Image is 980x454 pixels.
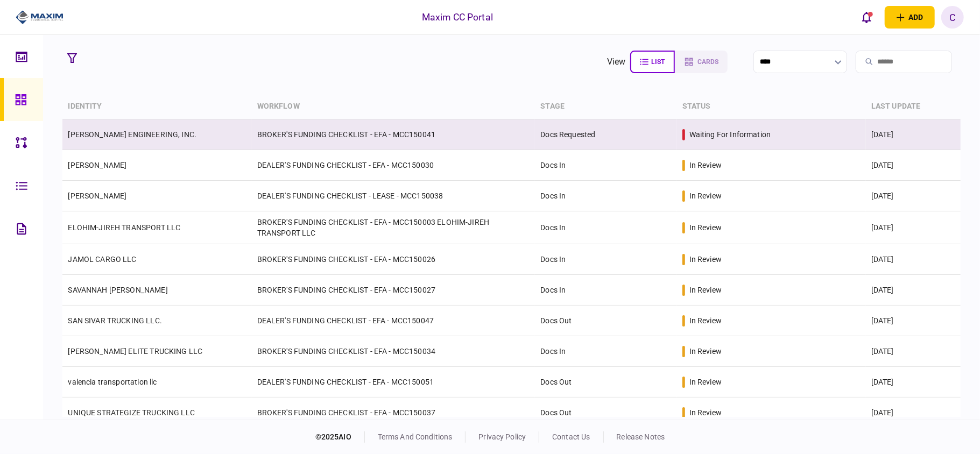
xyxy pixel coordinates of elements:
td: Docs Out [535,306,676,336]
td: Docs Out [535,367,676,398]
td: [DATE] [866,336,961,367]
div: in review [689,160,722,171]
td: Docs In [535,150,676,181]
a: ELOHIM-JIREH TRANSPORT LLC [68,223,180,232]
th: identity [62,94,251,119]
a: terms and conditions [378,432,453,441]
a: release notes [617,432,665,441]
a: SAVANNAH [PERSON_NAME] [68,286,167,294]
td: [DATE] [866,367,961,398]
td: DEALER'S FUNDING CHECKLIST - EFA - MCC150047 [252,306,535,336]
a: [PERSON_NAME] ENGINEERING, INC. [68,130,196,139]
a: JAMOL CARGO LLC [68,255,136,264]
div: in review [689,285,722,295]
td: Docs In [535,336,676,367]
th: stage [535,94,676,119]
td: Docs Requested [535,119,676,150]
td: BROKER'S FUNDING CHECKLIST - EFA - MCC150026 [252,244,535,275]
button: cards [675,51,728,73]
div: in review [689,346,722,357]
span: cards [698,58,719,66]
div: © 2025 AIO [315,431,365,443]
div: in review [689,407,722,418]
a: privacy policy [478,432,526,441]
td: DEALER'S FUNDING CHECKLIST - EFA - MCC150030 [252,150,535,181]
td: BROKER'S FUNDING CHECKLIST - EFA - MCC150037 [252,398,535,428]
div: in review [689,190,722,201]
th: last update [866,94,961,119]
td: DEALER'S FUNDING CHECKLIST - LEASE - MCC150038 [252,181,535,211]
div: waiting for information [689,129,771,140]
div: view [607,55,626,68]
td: [DATE] [866,150,961,181]
button: open adding identity options [885,6,935,29]
td: [DATE] [866,398,961,428]
button: list [630,51,675,73]
a: SAN SIVAR TRUCKING LLC. [68,316,161,325]
a: valencia transportation llc [68,378,157,386]
td: Docs In [535,211,676,244]
div: in review [689,222,722,233]
td: [DATE] [866,275,961,306]
th: status [677,94,866,119]
td: BROKER'S FUNDING CHECKLIST - EFA - MCC150034 [252,336,535,367]
a: contact us [552,432,590,441]
td: [DATE] [866,211,961,244]
td: Docs Out [535,398,676,428]
div: in review [689,315,722,326]
button: C [941,6,964,29]
td: [DATE] [866,181,961,211]
img: client company logo [16,9,64,25]
div: Maxim CC Portal [422,10,493,24]
td: BROKER'S FUNDING CHECKLIST - EFA - MCC150041 [252,119,535,150]
td: BROKER'S FUNDING CHECKLIST - EFA - MCC150027 [252,275,535,306]
div: in review [689,377,722,387]
span: list [652,58,665,66]
td: [DATE] [866,306,961,336]
div: in review [689,254,722,265]
a: [PERSON_NAME] ELITE TRUCKING LLC [68,347,202,356]
td: Docs In [535,244,676,275]
td: [DATE] [866,119,961,150]
a: [PERSON_NAME] [68,161,126,169]
th: workflow [252,94,535,119]
a: UNIQUE STRATEGIZE TRUCKING LLC [68,408,195,417]
td: [DATE] [866,244,961,275]
td: Docs In [535,275,676,306]
td: BROKER'S FUNDING CHECKLIST - EFA - MCC150003 ELOHIM-JIREH TRANSPORT LLC [252,211,535,244]
td: DEALER'S FUNDING CHECKLIST - EFA - MCC150051 [252,367,535,398]
td: Docs In [535,181,676,211]
a: [PERSON_NAME] [68,191,126,200]
button: open notifications list [856,6,878,29]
